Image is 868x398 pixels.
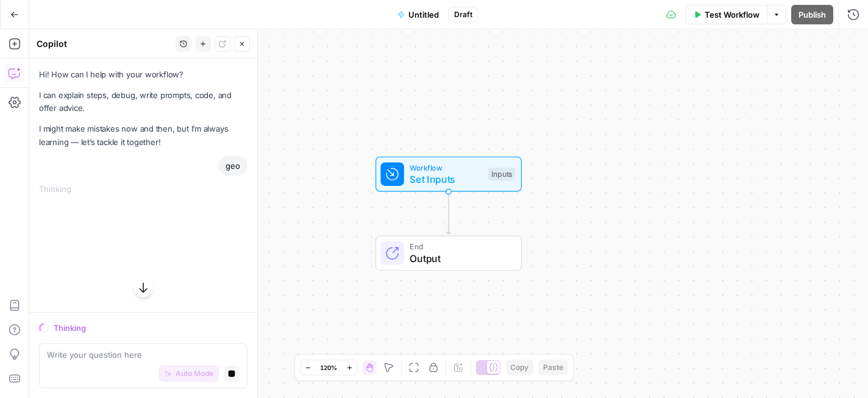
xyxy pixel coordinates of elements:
span: Draft [454,9,472,20]
div: Copilot [37,38,172,50]
p: I might make mistakes now and then, but I’m always learning — let’s tackle it together! [39,123,247,148]
g: Edge from start to end [446,192,450,235]
button: Copy [505,360,533,375]
span: Set Inputs [410,172,482,187]
span: Auto Mode [176,368,213,379]
span: 120% [320,363,337,372]
button: Auto Mode [159,366,219,382]
button: Paste [538,360,568,375]
div: Thinking [54,322,247,334]
button: Untitled [390,5,446,24]
span: Test Workflow [705,9,759,21]
span: Copy [510,362,528,373]
span: Output [410,251,509,266]
div: Thinking [39,183,247,195]
span: Paste [543,362,563,373]
button: Publish [791,5,833,24]
div: ... [71,183,79,195]
p: Hi! How can I help with your workflow? [39,68,247,81]
span: End [410,241,509,252]
button: Test Workflow [686,5,767,24]
div: EndOutput [335,236,562,271]
span: Untitled [408,9,439,21]
div: geo [218,156,247,176]
div: WorkflowSet InputsInputs [335,157,562,192]
span: Workflow [410,162,482,173]
div: Inputs [488,168,515,181]
span: Publish [799,9,826,21]
p: I can explain steps, debug, write prompts, code, and offer advice. [39,89,247,115]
